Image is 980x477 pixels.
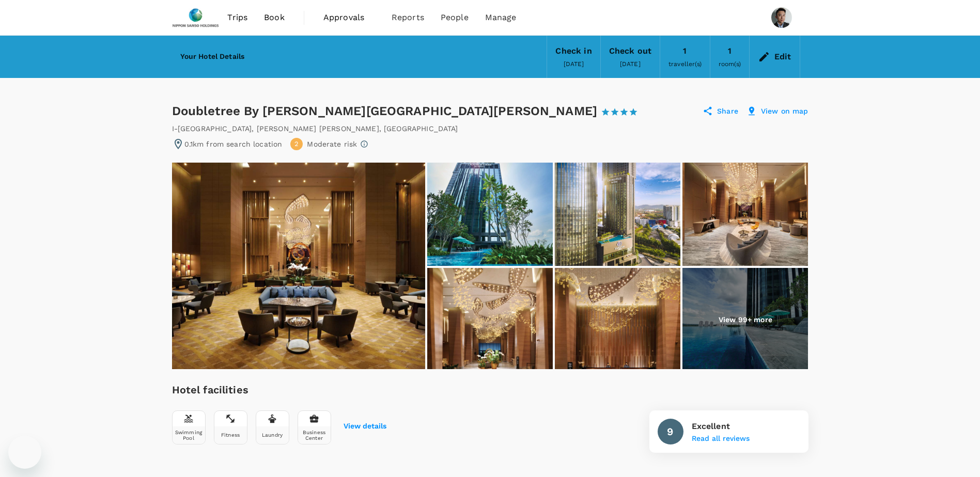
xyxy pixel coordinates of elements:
[668,60,702,68] span: traveller(s)
[555,44,592,58] div: Check in
[564,60,584,68] span: [DATE]
[227,11,247,24] span: Trips
[683,44,687,58] div: 1
[761,106,808,116] p: View on map
[221,432,240,438] div: Fitness
[172,123,458,134] div: I-[GEOGRAPHIC_DATA] , [PERSON_NAME] [PERSON_NAME] , [GEOGRAPHIC_DATA]
[774,50,791,64] div: Edit
[682,268,808,371] img: Pool
[682,163,808,266] img: Lobby
[300,430,329,441] div: Business Center
[180,51,245,62] h6: Your Hotel Details
[692,435,750,443] button: Read all reviews
[392,11,424,24] span: Reports
[717,106,738,116] p: Share
[323,11,375,24] span: Approvals
[172,163,425,369] img: Lobby
[172,6,220,29] img: Nippon Sanso Holdings Singapore Pte Ltd
[441,11,469,24] span: People
[719,60,741,68] span: room(s)
[294,139,299,149] span: 2
[175,430,203,441] div: Swimming Pool
[555,268,680,371] img: Reception
[184,139,283,149] p: 0.1km from search location
[667,423,673,440] h6: 9
[8,436,41,469] iframe: Button to launch messaging window
[555,163,680,266] img: Exterior
[344,422,386,431] button: View details
[172,381,386,398] h6: Hotel facilities
[172,103,648,119] div: Doubletree By [PERSON_NAME][GEOGRAPHIC_DATA][PERSON_NAME]
[427,163,553,266] img: Exterior
[485,11,517,24] span: Manage
[719,314,772,325] p: View 99+ more
[609,44,651,58] div: Check out
[427,268,553,371] img: Lobby
[620,60,641,68] span: [DATE]
[264,11,285,24] span: Book
[262,432,283,438] div: Laundry
[307,139,357,149] p: Moderate risk
[692,420,750,433] p: Excellent
[771,7,792,28] img: Hong Yiap Anthony Ong
[728,44,732,58] div: 1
